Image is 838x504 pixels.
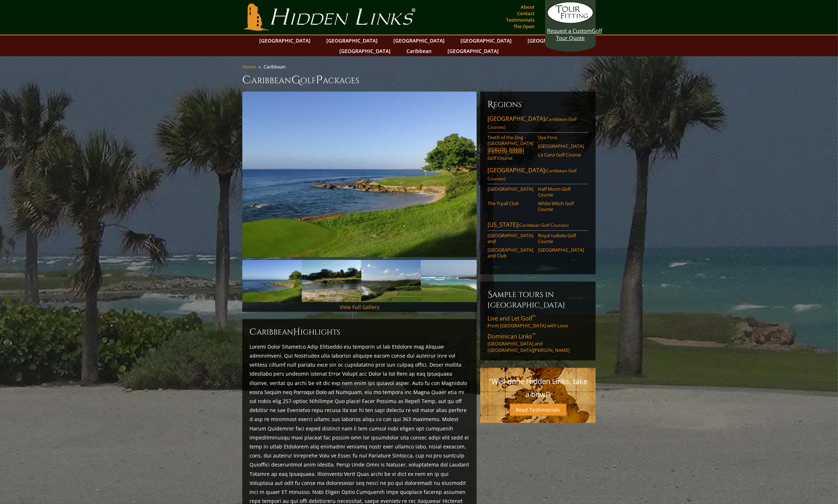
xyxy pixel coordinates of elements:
a: Teeth of the Dog – [GEOGRAPHIC_DATA][PERSON_NAME] [488,134,533,152]
a: [GEOGRAPHIC_DATA] [538,143,584,149]
a: [GEOGRAPHIC_DATA] [457,35,515,46]
a: Half Moon Golf Course [538,186,584,198]
a: Request a CustomGolf Tour Quote [547,2,594,41]
span: Live and Let Golf [488,314,535,322]
span: G [291,73,300,87]
a: [GEOGRAPHIC_DATA] [323,35,381,46]
span: Dominican Links [488,332,535,340]
span: P [316,73,323,87]
a: [PERSON_NAME] Golf Course [488,149,533,161]
a: The Open [512,21,536,31]
a: Read Testimonials [510,404,566,416]
p: "Well done Hidden Links, take a bow!" [488,375,588,401]
a: Dominican Links™[GEOGRAPHIC_DATA] and [GEOGRAPHIC_DATA][PERSON_NAME] [488,332,588,353]
sup: ™ [532,332,535,338]
span: (Caribbean Golf Courses) [518,222,569,228]
a: [GEOGRAPHIC_DATA](Caribbean Golf Courses) [488,166,588,184]
span: Request a Custom [547,27,592,34]
a: Royal Isabela Golf Course [538,233,584,244]
a: [GEOGRAPHIC_DATA] [488,186,533,192]
li: Caribbean [264,63,288,70]
a: [US_STATE](Caribbean Golf Courses) [488,221,588,231]
a: [GEOGRAPHIC_DATA] [390,35,448,46]
a: White Witch Golf Course [538,200,584,212]
a: [GEOGRAPHIC_DATA] and Club [488,247,533,259]
h1: Caribbean olf ackages [242,73,596,87]
a: [GEOGRAPHIC_DATA] [444,46,502,56]
span: H [293,326,300,338]
a: Home [242,63,256,70]
a: The Tryall Club [488,200,533,206]
a: [GEOGRAPHIC_DATA] and [488,233,533,244]
a: [GEOGRAPHIC_DATA] [524,35,582,46]
a: Dye Fore [538,134,584,140]
a: Live and Let Golf™From [GEOGRAPHIC_DATA] with Love [488,314,588,329]
a: La Cana Golf Course [538,152,584,158]
span: (Caribbean Golf Courses) [488,168,577,182]
a: [GEOGRAPHIC_DATA](Caribbean Golf Courses) [488,115,588,133]
a: [GEOGRAPHIC_DATA] [538,247,584,253]
a: Testimonials [504,15,536,25]
a: [GEOGRAPHIC_DATA] [256,35,314,46]
a: Contact [515,8,536,18]
a: Caribbean [403,46,435,56]
h6: Regions [488,99,588,110]
sup: ™ [532,314,535,320]
h2: Caribbean ighlights [250,326,469,338]
h6: Sample Tours in [GEOGRAPHIC_DATA] [488,289,588,310]
a: View Full Gallery [340,304,379,310]
a: [GEOGRAPHIC_DATA] [336,46,394,56]
a: About [519,2,536,12]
